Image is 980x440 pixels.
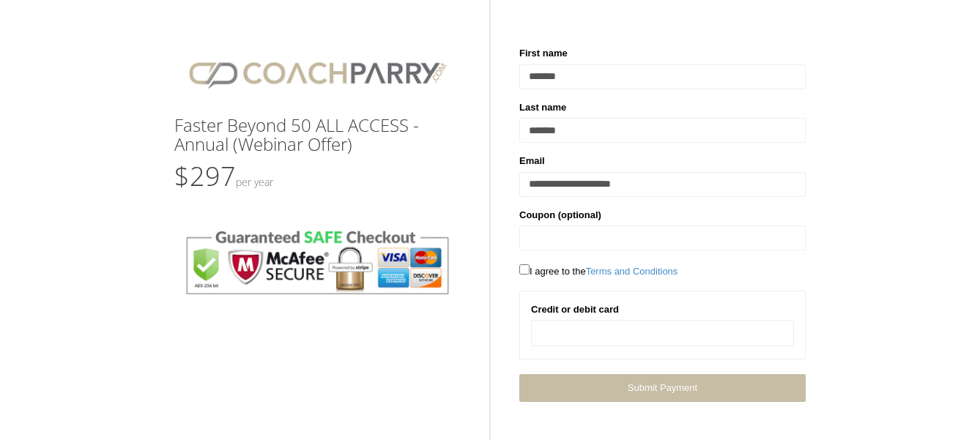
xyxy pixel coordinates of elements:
[174,158,273,194] span: $297
[236,175,273,189] small: Per Year
[541,327,784,340] iframe: Secure card payment input frame
[531,302,619,317] label: Credit or debit card
[628,382,697,393] span: Submit Payment
[586,266,678,277] a: Terms and Conditions
[519,208,601,223] label: Coupon (optional)
[519,374,806,401] a: Submit Payment
[174,116,461,154] h3: Faster Beyond 50 ALL ACCESS - Annual (Webinar Offer)
[519,46,568,61] label: First name
[519,154,545,168] label: Email
[174,46,461,101] img: CPlogo.png
[519,266,678,277] span: I agree to the
[519,100,566,115] label: Last name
